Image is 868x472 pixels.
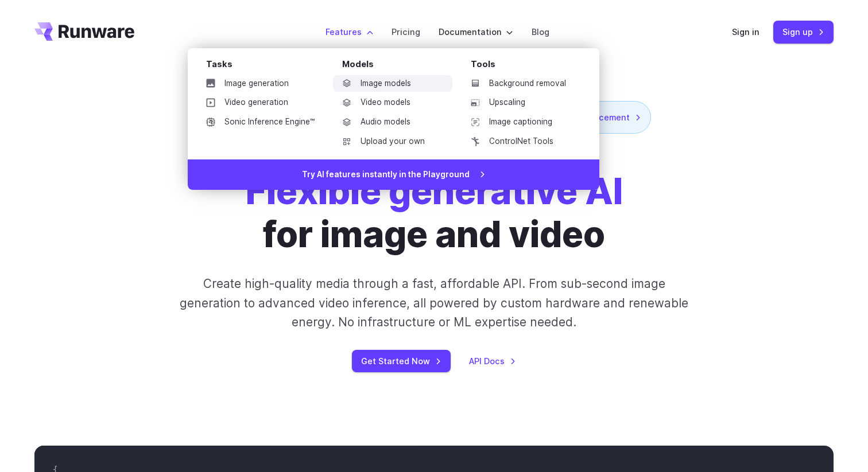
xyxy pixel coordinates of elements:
[206,57,324,75] div: Tasks
[342,57,452,75] div: Models
[246,170,623,213] strong: Flexible generative AI
[439,25,513,38] label: Documentation
[352,350,451,372] a: Get Started Now
[188,159,599,190] a: Try AI features instantly in the Playground
[179,274,690,331] p: Create high-quality media through a fast, affordable API. From sub-second image generation to adv...
[462,94,581,111] a: Upscaling
[333,75,452,92] a: Image models
[471,57,581,75] div: Tools
[462,75,581,92] a: Background removal
[197,75,324,92] a: Image generation
[732,25,759,38] a: Sign in
[197,114,324,131] a: Sonic Inference Engine™
[246,170,623,256] h1: for image and video
[333,133,452,150] a: Upload your own
[532,25,549,38] a: Blog
[462,133,581,150] a: ControlNet Tools
[773,21,834,43] a: Sign up
[462,114,581,131] a: Image captioning
[469,354,516,368] a: API Docs
[392,25,420,38] a: Pricing
[325,25,373,38] label: Features
[197,94,324,111] a: Video generation
[34,22,134,41] a: Go to /
[333,94,452,111] a: Video models
[333,114,452,131] a: Audio models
